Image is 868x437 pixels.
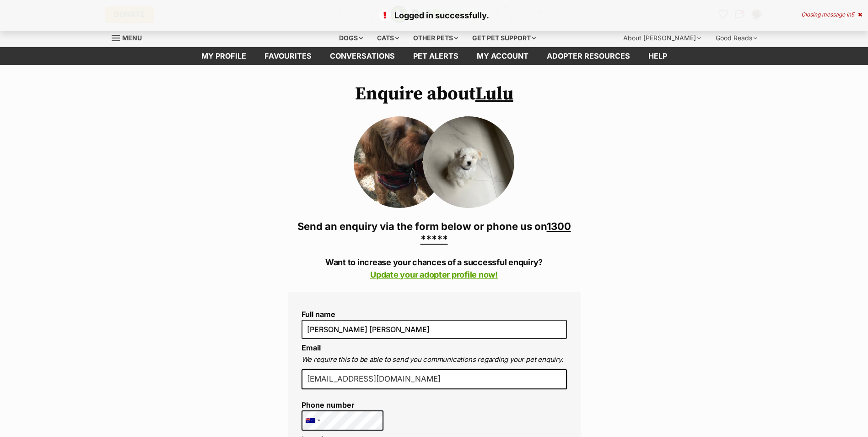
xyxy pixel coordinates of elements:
[302,401,384,409] label: Phone number
[192,47,255,65] a: My profile
[302,310,567,318] label: Full name
[302,343,321,352] label: Email
[112,29,148,45] a: Menu
[288,256,581,281] p: Want to increase your chances of a successful enquiry?
[288,220,581,246] h3: Send an enquiry via the form below or phone us on
[407,29,464,47] div: Other pets
[709,29,764,47] div: Good Reads
[321,47,404,65] a: conversations
[288,83,581,104] h1: Enquire about
[302,355,567,365] p: We require this to be able to send you communications regarding your pet enquiry.
[423,116,514,208] img: Lulu
[354,116,445,208] img: edvr5md2ukenqzj6qxi5.jpg
[617,29,707,47] div: About [PERSON_NAME]
[255,47,321,65] a: Favourites
[468,47,538,65] a: My account
[333,29,369,47] div: Dogs
[639,47,676,65] a: Help
[302,320,567,339] input: E.g. Jimmy Chew
[302,411,323,430] div: Australia: +61
[370,270,498,279] a: Update your adopter profile now!
[475,82,513,105] a: Lulu
[404,47,468,65] a: Pet alerts
[466,29,542,47] div: Get pet support
[371,29,405,47] div: Cats
[122,34,142,42] span: Menu
[538,47,639,65] a: Adopter resources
